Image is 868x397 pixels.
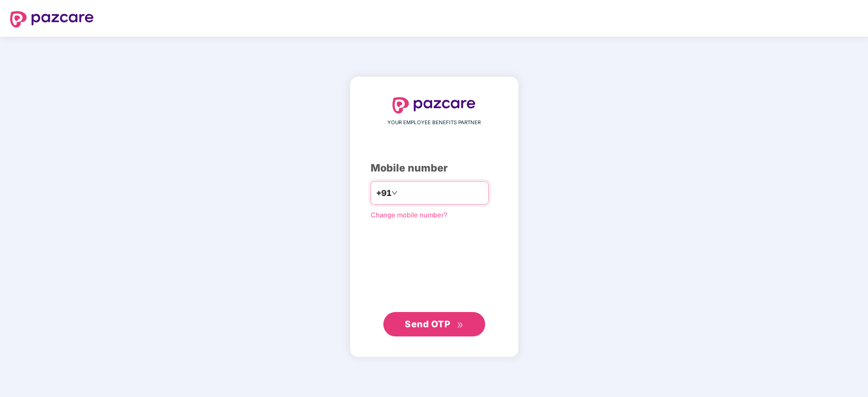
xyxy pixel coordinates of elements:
[405,319,450,329] span: Send OTP
[371,160,498,176] div: Mobile number
[457,322,463,328] span: double-right
[371,211,447,219] a: Change mobile number?
[10,11,94,27] img: logo
[383,312,485,336] button: Send OTPdouble-right
[393,97,476,114] img: logo
[387,119,481,127] span: YOUR EMPLOYEE BENEFITS PARTNER
[391,190,398,196] span: down
[376,187,391,200] span: +91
